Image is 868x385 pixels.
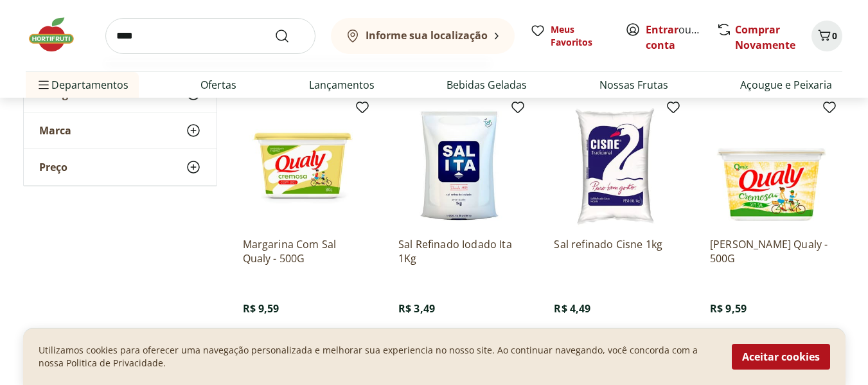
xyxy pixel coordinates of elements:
[243,105,365,227] img: Margarina Com Sal Qualy - 500G
[646,22,678,37] a: Entrar
[398,301,435,316] span: R$ 3,49
[646,22,703,53] span: ou
[200,77,236,93] a: Ofertas
[599,77,668,93] a: Nossas Frutas
[243,237,365,265] a: Margarina Com Sal Qualy - 500G
[646,22,716,52] a: Criar conta
[530,23,610,49] a: Meus Favoritos
[24,112,217,148] button: Marca
[24,149,217,185] button: Preço
[811,21,842,51] button: Carrinho
[36,69,51,100] button: Menu
[36,69,128,100] span: Departamentos
[39,161,67,174] span: Preço
[740,77,832,93] a: Açougue e Peixaria
[710,105,832,227] img: Margarina Sem Sal Qualy - 500G
[735,22,795,52] a: Comprar Novamente
[710,301,747,316] span: R$ 9,59
[554,105,676,227] img: Sal refinado Cisne 1kg
[26,15,90,54] img: Hortifruti
[554,301,590,316] span: R$ 4,49
[331,18,515,54] button: Informe sua localização
[398,105,520,227] img: Sal Refinado Iodado Ita 1Kg
[105,18,315,54] input: search
[243,301,279,316] span: R$ 9,59
[398,237,520,265] a: Sal Refinado Iodado Ita 1Kg
[832,30,837,42] span: 0
[554,237,676,265] a: Sal refinado Cisne 1kg
[447,77,527,93] a: Bebidas Geladas
[710,237,832,265] a: [PERSON_NAME] Qualy - 500G
[39,124,71,137] span: Marca
[274,28,305,44] button: Submit Search
[39,344,716,370] p: Utilizamos cookies para oferecer uma navegação personalizada e melhorar sua experiencia no nosso ...
[309,77,375,93] a: Lançamentos
[551,23,610,49] span: Meus Favoritos
[366,28,488,42] b: Informe sua localização
[732,344,830,370] button: Aceitar cookies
